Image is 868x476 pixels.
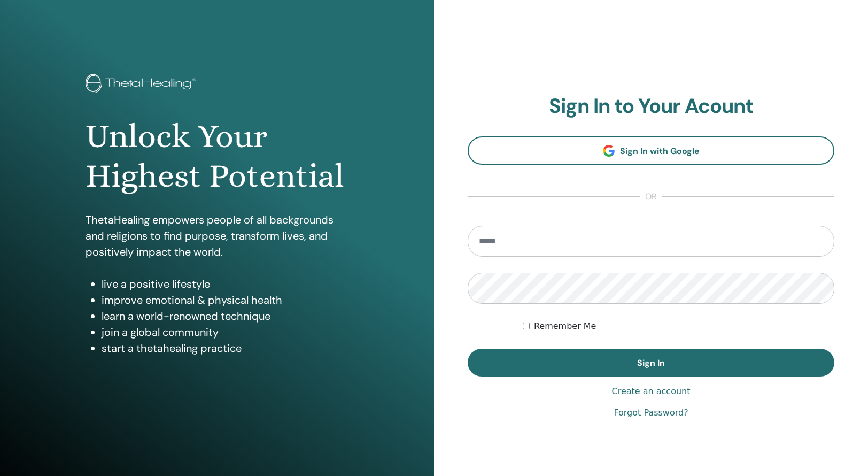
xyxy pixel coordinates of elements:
a: Sign In with Google [468,136,834,165]
div: Keep me authenticated indefinitely or until I manually logout [523,320,834,333]
span: or [640,190,662,203]
a: Create an account [611,385,690,398]
li: join a global community [102,324,348,340]
label: Remember Me [534,320,596,333]
li: live a positive lifestyle [102,276,348,292]
h1: Unlock Your Highest Potential [86,117,348,196]
p: ThetaHealing empowers people of all backgrounds and religions to find purpose, transform lives, a... [86,212,348,260]
button: Sign In [468,349,834,377]
li: start a thetahealing practice [102,340,348,356]
h2: Sign In to Your Acount [468,94,834,119]
li: improve emotional & physical health [102,292,348,308]
span: Sign In with Google [620,145,700,157]
span: Sign In [637,357,665,368]
li: learn a world-renowned technique [102,308,348,324]
a: Forgot Password? [614,406,688,419]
